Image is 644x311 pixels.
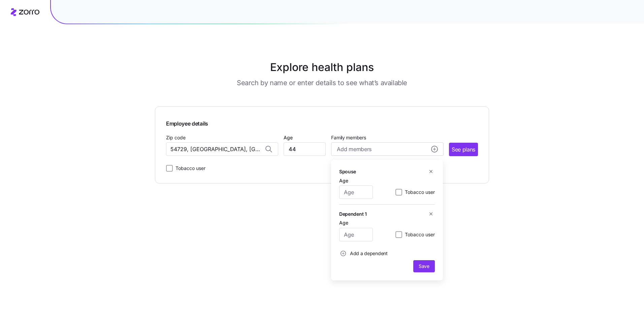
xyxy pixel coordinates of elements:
h3: Search by name or enter details to see what’s available [237,78,407,88]
label: Tobacco user [402,231,435,239]
span: Add members [337,145,371,153]
svg: add icon [341,251,346,256]
button: See plans [449,143,478,156]
span: Family members [331,134,443,141]
input: Age [284,142,326,156]
span: Save [419,263,429,270]
h1: Explore health plans [172,59,473,75]
h5: Spouse [339,168,356,175]
label: Tobacco user [402,188,435,196]
label: Age [284,134,293,141]
input: Age [339,228,373,241]
label: Tobacco user [173,164,205,172]
h5: Dependent 1 [339,210,367,217]
label: Zip code [166,134,186,141]
span: Employee details [166,117,478,128]
button: Save [413,260,435,272]
svg: add icon [431,146,438,152]
div: Add membersadd icon [331,160,443,280]
input: Age [339,185,373,199]
span: See plans [452,145,475,154]
input: Zip code [166,142,278,156]
button: Add a dependent [339,247,388,260]
label: Age [339,177,348,184]
label: Age [339,219,348,227]
span: Add a dependent [350,250,388,257]
button: Add membersadd icon [331,142,443,156]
